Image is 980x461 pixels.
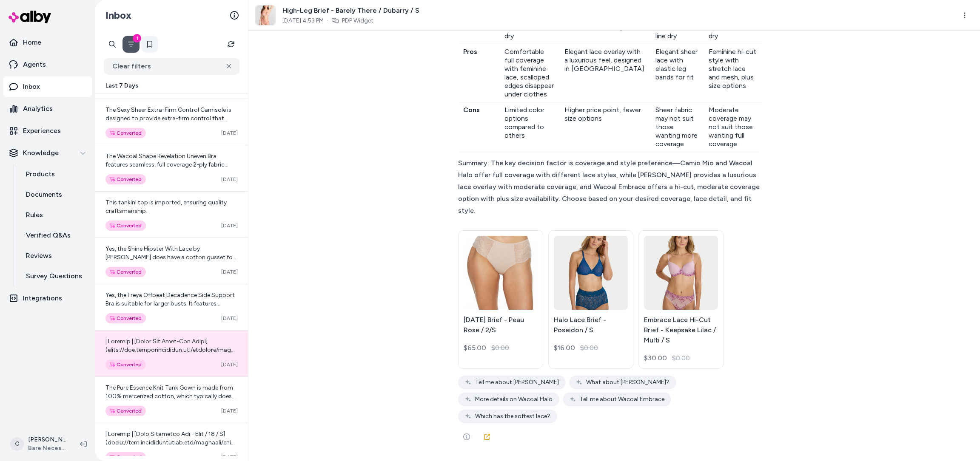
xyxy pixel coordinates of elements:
td: Elegant sheer lace with elastic leg bands for fit [650,44,703,102]
img: alby Logo [9,11,51,23]
span: The Wacoal Shape Revelation Uneven Bra features seamless, full coverage 2-ply fabric underwire cu... [105,153,237,219]
img: camp30273_barelythere_1_3e4e6220-bdf5-4709-918d-4fdd81479f59.jpg [256,6,275,25]
div: Converted [105,174,146,184]
span: [DATE] [221,315,238,322]
p: Rules [26,210,43,220]
a: Karma Brief - Peau Rose / 2/S[DATE] Brief - Peau Rose / 2/S$65.00$0.00 [458,230,543,369]
td: Higher price point, fewer size options [559,102,651,152]
a: The Wacoal Shape Revelation Uneven Bra features seamless, full coverage 2-ply fabric underwire cu... [95,145,248,191]
td: Limited color options compared to others [499,102,559,152]
p: Inbox [23,82,40,92]
button: Clear filters [104,58,239,75]
button: See more [458,428,475,445]
a: The Pure Essence Knit Tank Gown is made from 100% mercerized cotton, which typically does not hav... [95,376,248,423]
td: Comfortable full coverage with feminine lace, scalloped edges disappear under clothes [499,44,559,102]
a: This tankini top is imported, ensuring quality craftsmanship.Converted[DATE] [95,191,248,238]
img: Karma Brief - Peau Rose / 2/S [464,229,538,316]
a: The Sexy Sheer Extra-Firm Control Camisole is designed to provide extra-firm control that shapes ... [95,99,248,145]
span: [DATE] [221,269,238,275]
p: Survey Questions [26,271,82,281]
span: Yes, the Shine Hipster With Lace by [PERSON_NAME] does have a cotton gusset for added comfort. [105,245,236,269]
p: Analytics [23,104,53,114]
span: This tankini top is imported, ensuring quality craftsmanship. [105,199,227,215]
p: Knowledge [23,148,59,158]
a: Documents [17,184,92,205]
p: Agents [23,59,46,70]
span: More details on Wacoal Halo [475,395,553,404]
a: Integrations [3,288,92,308]
a: | Loremip | [Dolor Sit Amet-Con Adipi](elits://doe.temporincididun.utl/etdolore/magna-ali-enim-ad... [95,330,248,376]
button: Knowledge [3,143,92,163]
a: Rules [17,205,92,225]
div: Converted [105,128,146,138]
p: Integrations [23,293,62,303]
td: Hand wash, line dry [704,20,762,44]
p: Embrace Lace Hi-Cut Brief - Keepsake Lilac / Multi / S [644,315,718,345]
span: [DATE] [221,222,238,229]
div: Converted [105,267,146,277]
button: Filter [122,36,140,53]
a: Yes, the Shine Hipster With Lace by [PERSON_NAME] does have a cotton gusset for added comfort.Con... [95,238,248,284]
span: C [10,437,24,451]
div: $30.00 [644,353,667,363]
span: Bare Necessities [28,444,66,453]
p: Halo Lace Brief - Poseidon / S [554,315,628,335]
img: Embrace Lace Hi-Cut Brief - Keepsake Lilac / Multi / S [644,229,718,316]
strong: Cons [463,106,480,114]
div: Converted [105,221,146,231]
td: Elegant lace overlay with a luxurious feel, designed in [GEOGRAPHIC_DATA] [559,44,651,102]
span: [DATE] 4:53 PM [282,17,324,25]
div: Converted [105,313,146,323]
p: Experiences [23,126,61,136]
a: PDP Widget [342,17,373,25]
td: Feminine hi-cut style with stretch lace and mesh, plus size options [704,44,762,102]
span: Tell me about Wacoal Embrace [580,395,664,404]
p: [PERSON_NAME] [28,436,66,444]
div: Converted [105,359,146,370]
p: Documents [26,189,62,200]
div: $16.00 [554,343,575,353]
span: [DATE] [221,176,238,183]
td: Sheer fabric may not suit those wanting more coverage [650,102,703,152]
a: Survey Questions [17,266,92,286]
a: Yes, the Freya Offbeat Decadence Side Support Bra is suitable for larger busts. It features fanta... [95,284,248,330]
span: [DATE] [221,361,238,368]
a: Agents [3,54,92,75]
div: Converted [105,406,146,416]
a: Analytics [3,99,92,119]
h2: Inbox [105,9,131,22]
span: $0.00 [580,343,598,353]
span: Yes, the Freya Offbeat Decadence Side Support Bra is suitable for larger busts. It features fanta... [105,291,238,384]
div: Summary: The key decision factor is coverage and style preference—Camio Mio and Wacoal Halo offer... [458,157,762,217]
strong: Pros [463,48,477,56]
span: [DATE] [221,407,238,414]
a: Verified Q&As [17,225,92,246]
a: Embrace Lace Hi-Cut Brief - Keepsake Lilac / Multi / SEmbrace Lace Hi-Cut Brief - Keepsake Lilac ... [638,230,724,369]
a: Inbox [3,76,92,97]
span: The Pure Essence Knit Tank Gown is made from 100% mercerized cotton, which typically does not hav... [105,384,236,451]
span: Which has the softest lace? [475,412,550,421]
button: C[PERSON_NAME]Bare Necessities [5,430,73,458]
span: [DATE] [221,130,238,136]
a: Halo Lace Brief - Poseidon / SHalo Lace Brief - Poseidon / S$16.00$0.00 [548,230,633,369]
p: Home [23,37,41,48]
p: Reviews [26,251,52,261]
a: Home [3,32,92,53]
span: [DATE] [221,454,238,461]
td: Moderate coverage may not suit those wanting full coverage [704,102,762,152]
span: Last 7 Days [105,82,138,90]
span: High-Leg Brief - Barely There / Dubarry / S [282,6,419,16]
td: Hand wash, line dry [559,20,651,44]
span: Tell me about [PERSON_NAME] [475,378,559,387]
a: Products [17,164,92,184]
img: Halo Lace Brief - Poseidon / S [554,229,628,316]
button: Refresh [222,36,239,53]
p: Products [26,169,55,179]
p: Verified Q&As [26,230,71,240]
span: What about [PERSON_NAME]? [586,378,669,387]
div: $65.00 [464,343,486,353]
a: Experiences [3,121,92,141]
span: The Sexy Sheer Extra-Firm Control Camisole is designed to provide extra-firm control that shapes ... [105,106,237,232]
td: Care [458,20,499,44]
a: Reviews [17,246,92,266]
